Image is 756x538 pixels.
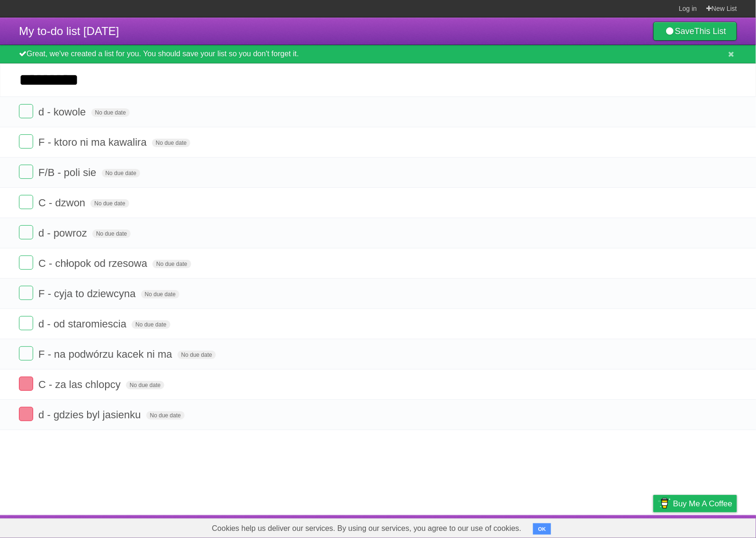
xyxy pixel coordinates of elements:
span: No due date [178,351,216,359]
span: F - ktoro ni ma kawalira [38,136,149,148]
span: No due date [132,320,170,329]
span: d - od staromiescia [38,318,129,330]
img: Buy me a coffee [658,495,671,512]
a: Privacy [641,518,666,536]
b: This List [694,26,726,36]
span: F - na podwórzu kacek ni ma [38,348,174,360]
label: Done [19,165,33,179]
span: C - za las chlopcy [38,379,123,390]
label: Done [19,256,33,270]
span: No due date [90,199,129,208]
label: Done [19,195,33,209]
span: No due date [92,229,131,238]
label: Done [19,134,33,149]
label: Done [19,316,33,330]
span: No due date [152,139,190,147]
button: OK [533,523,551,535]
span: F - cyja to dziewcyna [38,288,138,300]
span: No due date [146,411,185,420]
span: F/B - poli sie [38,167,98,178]
label: Done [19,377,33,391]
a: Suggest a feature [677,518,737,536]
span: My to-do list [DATE] [19,25,119,37]
a: Buy me a coffee [653,495,737,512]
a: SaveThis List [653,22,737,41]
a: About [527,518,547,536]
a: Terms [609,518,630,536]
label: Done [19,225,33,239]
span: No due date [91,108,130,117]
span: C - chłopok od rzesowa [38,257,150,269]
label: Done [19,286,33,300]
span: No due date [126,381,164,389]
span: No due date [152,260,191,268]
span: No due date [141,290,179,299]
span: d - powroz [38,227,89,239]
span: d - gdzies byl jasienku [38,409,143,421]
a: Developers [559,518,597,536]
label: Done [19,104,33,118]
span: Cookies help us deliver our services. By using our services, you agree to our use of cookies. [203,519,531,538]
span: Buy me a coffee [673,495,732,512]
span: d - kowole [38,106,88,118]
span: No due date [102,169,140,177]
label: Done [19,407,33,421]
span: C - dzwon [38,197,88,209]
label: Done [19,346,33,361]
